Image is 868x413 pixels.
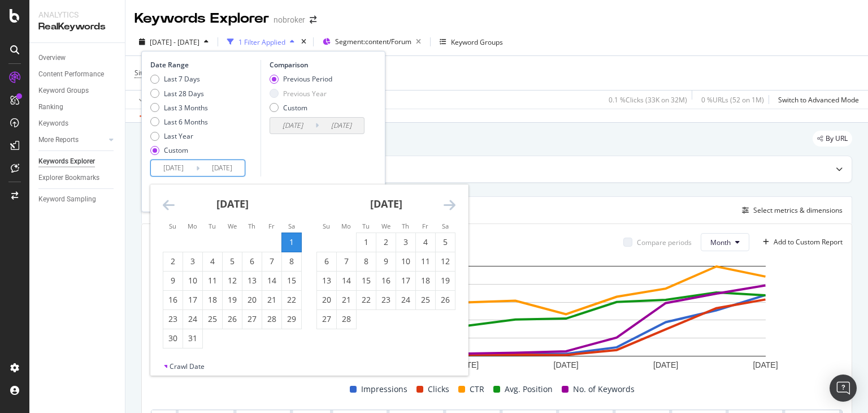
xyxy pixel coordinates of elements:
[317,271,337,290] td: Choose Sunday, February 13, 2022 as your check-in date. It’s available.
[436,294,455,306] div: 26
[242,256,262,267] div: 6
[753,205,843,215] div: Select metrics & dimensions
[38,85,117,97] a: Keyword Groups
[223,271,242,290] td: Choose Wednesday, January 12, 2022 as your check-in date. It’s available.
[203,309,223,329] td: Choose Tuesday, January 25, 2022 as your check-in date. It’s available.
[228,222,237,230] small: We
[38,172,99,184] div: Explorer Bookmarks
[164,131,193,141] div: Last Year
[150,103,208,113] div: Last 3 Months
[653,360,678,369] text: [DATE]
[38,9,116,20] div: Analytics
[270,89,332,98] div: Previous Year
[416,233,436,252] td: Choose Friday, February 4, 2022 as your check-in date. It’s available.
[283,89,327,98] div: Previous Year
[223,256,242,267] div: 5
[183,309,203,329] td: Choose Monday, January 24, 2022 as your check-in date. It’s available.
[830,375,857,402] div: Open Intercom Messenger
[38,118,68,130] div: Keywords
[203,271,223,290] td: Choose Tuesday, January 11, 2022 as your check-in date. It’s available.
[38,101,117,113] a: Ranking
[223,252,242,271] td: Choose Wednesday, January 5, 2022 as your check-in date. It’s available.
[357,294,376,306] div: 22
[357,236,376,248] div: 1
[150,184,468,362] div: Calendar
[38,68,117,80] a: Content Performance
[183,271,203,290] td: Choose Monday, January 10, 2022 as your check-in date. It’s available.
[701,233,749,251] button: Month
[436,271,455,290] td: Choose Saturday, February 19, 2022 as your check-in date. It’s available.
[337,290,357,309] td: Choose Monday, February 21, 2022 as your check-in date. It’s available.
[396,275,415,286] div: 17
[319,118,364,134] input: End Date
[242,252,262,271] td: Choose Thursday, January 6, 2022 as your check-in date. It’s available.
[376,236,396,248] div: 2
[376,271,396,290] td: Choose Wednesday, February 16, 2022 as your check-in date. It’s available.
[609,95,687,105] div: 0.1 % Clicks ( 33K on 32M )
[203,294,222,306] div: 18
[436,236,455,248] div: 5
[813,131,852,147] div: legacy label
[216,197,249,210] strong: [DATE]
[150,37,199,47] span: [DATE] - [DATE]
[436,290,455,309] td: Choose Saturday, February 26, 2022 as your check-in date. It’s available.
[150,117,208,127] div: Last 6 Months
[323,222,330,230] small: Su
[151,260,834,373] svg: A chart.
[270,60,368,70] div: Comparison
[337,275,356,286] div: 14
[209,222,216,230] small: Tu
[150,60,258,70] div: Date Range
[444,198,455,212] div: Move forward to switch to the next month.
[416,294,435,306] div: 25
[362,222,370,230] small: Tu
[310,16,316,24] div: arrow-right-arrow-left
[150,89,208,98] div: Last 28 Days
[317,313,336,325] div: 27
[376,256,396,267] div: 9
[38,52,117,64] a: Overview
[163,252,183,271] td: Choose Sunday, January 2, 2022 as your check-in date. It’s available.
[376,233,396,252] td: Choose Wednesday, February 2, 2022 as your check-in date. It’s available.
[436,256,455,267] div: 12
[163,313,183,325] div: 23
[753,360,778,369] text: [DATE]
[288,222,295,230] small: Sa
[38,193,96,205] div: Keyword Sampling
[242,294,262,306] div: 20
[270,118,315,134] input: Start Date
[396,256,415,267] div: 10
[262,256,281,267] div: 7
[163,271,183,290] td: Choose Sunday, January 9, 2022 as your check-in date. It’s available.
[203,256,222,267] div: 4
[38,134,79,146] div: More Reports
[38,172,117,184] a: Explorer Bookmarks
[416,271,436,290] td: Choose Friday, February 18, 2022 as your check-in date. It’s available.
[38,156,117,167] a: Keywords Explorer
[183,256,202,267] div: 3
[422,222,428,230] small: Fr
[242,313,262,325] div: 27
[163,290,183,309] td: Choose Sunday, January 16, 2022 as your check-in date. It’s available.
[337,271,357,290] td: Choose Monday, February 14, 2022 as your check-in date. It’s available.
[183,333,202,344] div: 31
[164,117,208,127] div: Last 6 Months
[262,294,281,306] div: 21
[163,309,183,329] td: Choose Sunday, January 23, 2022 as your check-in date. It’s available.
[203,252,223,271] td: Choose Tuesday, January 4, 2022 as your check-in date. It’s available.
[150,131,208,141] div: Last Year
[38,134,106,146] a: More Reports
[701,95,764,105] div: 0 % URLs ( 52 on 1M )
[262,275,281,286] div: 14
[774,239,843,246] div: Add to Custom Report
[370,197,402,210] strong: [DATE]
[270,74,332,84] div: Previous Period
[282,271,302,290] td: Choose Saturday, January 15, 2022 as your check-in date. It’s available.
[337,252,357,271] td: Choose Monday, February 7, 2022 as your check-in date. It’s available.
[376,252,396,271] td: Choose Wednesday, February 9, 2022 as your check-in date. It’s available.
[317,256,336,267] div: 6
[442,222,449,230] small: Sa
[151,160,196,176] input: Start Date
[282,290,302,309] td: Choose Saturday, January 22, 2022 as your check-in date. It’s available.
